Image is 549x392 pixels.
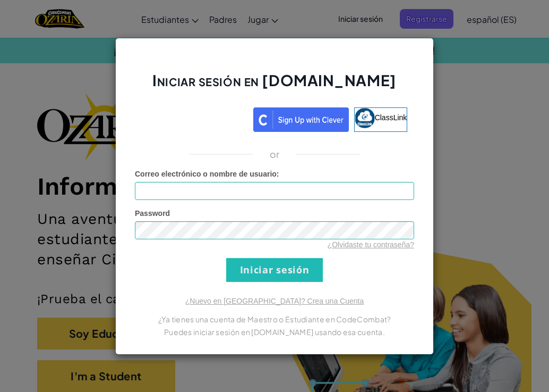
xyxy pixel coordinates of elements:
[136,106,253,130] iframe: Botón de Acceder con Google
[135,170,277,178] span: Correo electrónico o nombre de usuario
[226,258,323,282] input: Iniciar sesión
[328,240,414,249] a: ¿Olvidaste tu contraseña?
[135,169,279,179] label: :
[375,113,407,121] span: ClassLink
[270,148,280,161] p: or
[185,297,364,305] a: ¿Nuevo en [GEOGRAPHIC_DATA]? Crea una Cuenta
[253,107,349,132] img: clever_sso_button@2x.png
[135,209,170,218] span: Password
[135,70,414,101] h2: Iniciar sesión en [DOMAIN_NAME]
[355,108,375,128] img: classlink-logo-small.png
[135,326,414,338] p: Puedes iniciar sesión en [DOMAIN_NAME] usando esa cuenta.
[135,313,414,326] p: ¿Ya tienes una cuenta de Maestro o Estudiante en CodeCombat?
